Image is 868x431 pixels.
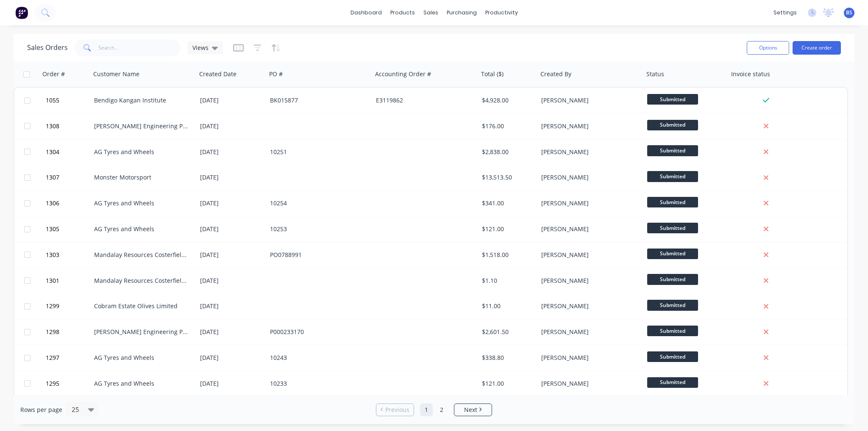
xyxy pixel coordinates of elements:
div: $176.00 [482,122,532,130]
span: Submitted [647,145,698,156]
div: $13,513.50 [482,173,532,182]
div: $4,928.00 [482,96,532,105]
button: Create order [793,41,841,55]
div: [DATE] [200,276,263,285]
button: 1298 [43,319,94,345]
div: E3119862 [376,96,470,105]
div: 10233 [270,379,364,388]
a: Page 2 [435,403,448,416]
div: PO0788991 [270,251,364,259]
span: Next [464,406,477,414]
div: Invoice status [731,70,770,78]
button: 1295 [43,371,94,396]
div: [DATE] [200,225,263,233]
div: 10251 [270,148,364,156]
button: 1299 [43,293,94,319]
div: Mandalay Resources Costerfield Operations [94,276,188,285]
img: Factory [15,6,28,19]
span: Submitted [647,351,698,362]
div: [PERSON_NAME] [541,173,635,182]
span: Submitted [647,300,698,310]
span: 1308 [46,122,59,130]
button: 1304 [43,139,94,165]
div: [PERSON_NAME] [541,122,635,130]
div: [DATE] [200,302,263,310]
div: PO # [269,70,283,78]
span: Submitted [647,274,698,285]
div: P000233170 [270,328,364,336]
div: $1,518.00 [482,251,532,259]
button: 1055 [43,88,94,113]
span: 1306 [46,199,59,207]
div: BK015877 [270,96,364,105]
div: $2,838.00 [482,148,532,156]
div: [DATE] [200,328,263,336]
div: 10254 [270,199,364,207]
div: AG Tyres and Wheels [94,199,188,207]
span: Submitted [647,326,698,336]
button: 1301 [43,268,94,293]
button: 1307 [43,165,94,190]
span: 1295 [46,379,59,388]
button: Options [747,41,789,55]
div: Cobram Estate Olives Limited [94,302,188,310]
div: [DATE] [200,199,263,207]
div: Monster Motorsport [94,173,188,182]
div: [PERSON_NAME] [541,199,635,207]
button: 1306 [43,191,94,216]
ul: Pagination [373,403,495,416]
h1: Sales Orders [27,44,68,52]
div: [DATE] [200,354,263,362]
input: Search... [98,39,181,56]
div: [PERSON_NAME] Engineering Pty Ltd [94,122,188,130]
div: sales [419,6,442,19]
span: 1305 [46,225,59,233]
div: [PERSON_NAME] [541,96,635,105]
span: Rows per page [20,406,62,414]
span: Views [192,43,209,52]
span: Submitted [647,377,698,388]
div: [DATE] [200,148,263,156]
div: AG Tyres and Wheels [94,379,188,388]
button: 1308 [43,113,94,139]
div: Created Date [199,70,236,78]
span: Submitted [647,94,698,105]
span: 1303 [46,251,59,259]
button: 1303 [43,242,94,268]
div: [PERSON_NAME] [541,302,635,310]
div: Status [646,70,664,78]
div: [PERSON_NAME] Engineering Pty Ltd [94,328,188,336]
div: [PERSON_NAME] [541,328,635,336]
div: AG Tyres and Wheels [94,354,188,362]
span: 1301 [46,276,59,285]
div: [PERSON_NAME] [541,379,635,388]
div: AG Tyres and Wheels [94,148,188,156]
a: Next page [454,406,492,414]
div: [PERSON_NAME] [541,148,635,156]
a: Previous page [376,406,414,414]
div: [PERSON_NAME] [541,251,635,259]
span: BS [846,9,852,17]
div: $1.10 [482,276,532,285]
span: Submitted [647,120,698,130]
div: [DATE] [200,173,263,182]
div: $341.00 [482,199,532,207]
div: $2,601.50 [482,328,532,336]
span: 1297 [46,354,59,362]
div: $121.00 [482,379,532,388]
div: $338.80 [482,354,532,362]
div: Created By [540,70,571,78]
div: purchasing [442,6,481,19]
span: Submitted [647,171,698,182]
div: 10243 [270,354,364,362]
span: 1298 [46,328,59,336]
div: Customer Name [93,70,139,78]
button: 1305 [43,216,94,242]
div: products [386,6,419,19]
div: Mandalay Resources Costerfield Operations [94,251,188,259]
div: $121.00 [482,225,532,233]
span: 1307 [46,173,59,182]
div: Order # [42,70,65,78]
div: [PERSON_NAME] [541,354,635,362]
span: 1055 [46,96,59,105]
